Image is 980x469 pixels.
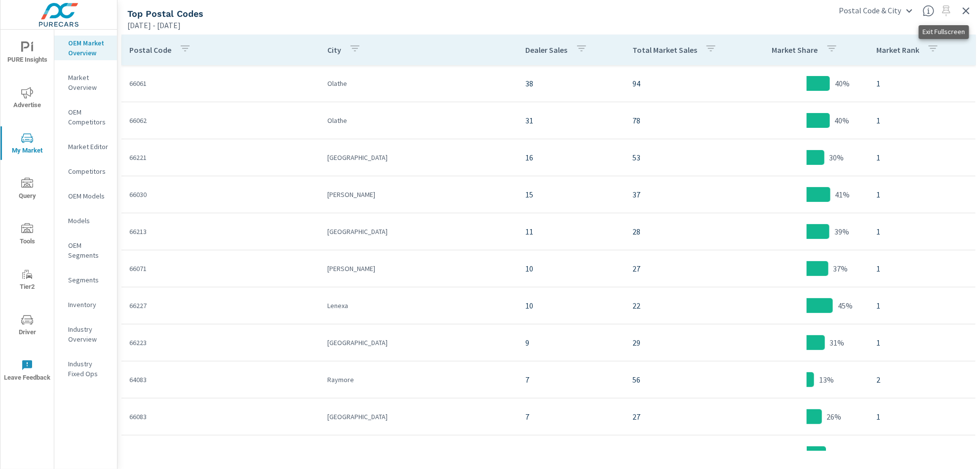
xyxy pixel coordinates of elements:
p: 1 [876,152,968,163]
p: 37% [833,263,848,274]
p: Market Rank [876,45,919,55]
p: 39% [834,226,849,237]
p: Total Market Sales [632,45,697,55]
div: nav menu [0,30,54,393]
p: Dealer Sales [526,45,568,55]
p: 66213 [129,227,312,236]
p: 10 [526,263,617,274]
p: 45% [838,300,853,312]
p: 7 [526,448,617,460]
p: 1 [876,337,968,349]
p: [PERSON_NAME] [327,190,510,199]
p: OEM Market Overview [68,38,109,58]
p: 31% [830,337,845,349]
p: 1 [876,411,968,423]
p: OEM Models [68,191,109,201]
p: Market Share [772,45,818,55]
div: Competitors [54,164,117,179]
p: 9 [526,337,617,349]
span: Top Postal Codes shows you how you rank, in terms of sales, to other dealerships in your market. ... [923,5,935,17]
p: 1 [876,78,968,89]
p: Segments [68,275,109,285]
p: 1 [876,226,968,237]
p: 11 [526,226,617,237]
p: Competitors [68,166,109,176]
p: 94 [632,78,737,89]
p: Raymore [327,375,510,385]
div: OEM Segments [54,238,117,263]
p: [GEOGRAPHIC_DATA] [327,412,510,422]
div: Segments [54,273,117,287]
p: 37 [632,189,737,200]
p: 41% [835,189,850,200]
p: 27 [632,411,737,423]
p: [GEOGRAPHIC_DATA] [327,153,510,162]
p: 40% [835,115,850,126]
p: Lenexa [327,449,510,459]
p: 31 [526,115,617,126]
p: 27 [632,263,737,274]
p: 40% [835,78,850,89]
span: Leave Feedback [3,359,51,384]
p: 53 [632,152,737,163]
span: Tier2 [3,269,51,293]
p: 66221 [129,153,312,162]
p: City [327,45,341,55]
p: 13% [819,374,834,386]
p: Market Editor [68,142,109,152]
p: 1 [876,189,968,200]
p: 28 [632,226,737,237]
div: Industry Overview [54,322,117,347]
p: 7 [526,411,617,423]
p: Olathe [327,116,510,125]
span: My Market [3,132,51,156]
p: 2 [876,374,968,386]
p: Industry Fixed Ops [68,359,109,379]
p: 1 [876,115,968,126]
p: 15 [526,189,617,200]
p: 1 [876,263,968,274]
p: Lenexa [327,301,510,311]
p: 30% [829,152,844,163]
p: [GEOGRAPHIC_DATA] [327,338,510,348]
p: [PERSON_NAME] [327,264,510,274]
p: 22 [632,300,737,312]
p: 64083 [129,375,312,385]
div: Models [54,213,117,228]
div: Postal Code & City [833,2,919,19]
p: 7 [526,374,617,386]
p: 66062 [129,116,312,125]
p: Market Overview [68,73,109,92]
div: OEM Models [54,189,117,203]
h5: Top Postal Codes [127,8,203,19]
p: OEM Segments [68,240,109,260]
p: 66071 [129,264,312,274]
p: 33% [831,448,846,460]
span: Query [3,178,51,202]
p: Industry Overview [68,324,109,344]
p: OEM Competitors [68,107,109,127]
p: 10 [526,300,617,312]
p: 29 [632,337,737,349]
p: Models [68,216,109,226]
div: Industry Fixed Ops [54,356,117,381]
p: 1 [876,448,968,460]
p: 38 [526,78,617,89]
div: OEM Competitors [54,105,117,129]
p: 66215 [129,449,312,459]
p: Postal Code [129,45,171,55]
p: 66083 [129,412,312,422]
p: 66030 [129,190,312,199]
div: Market Overview [54,70,117,95]
span: PURE Insights [3,41,51,66]
p: Inventory [68,300,109,310]
p: 78 [632,115,737,126]
p: Olathe [327,78,510,88]
p: 66061 [129,78,312,88]
div: OEM Market Overview [54,36,117,60]
p: 26% [827,411,842,423]
p: [GEOGRAPHIC_DATA] [327,227,510,236]
p: [DATE] - [DATE] [127,19,181,31]
p: 1 [876,300,968,312]
span: Driver [3,314,51,338]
